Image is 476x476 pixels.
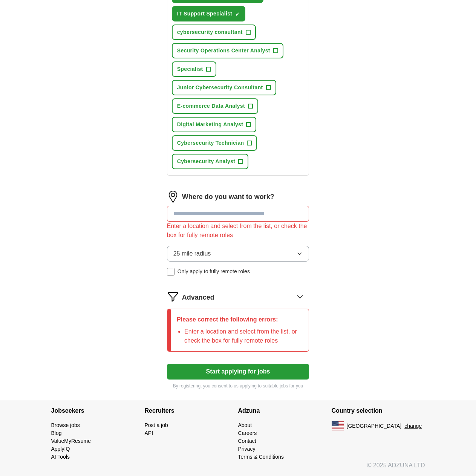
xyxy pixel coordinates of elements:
[178,268,250,275] span: Only apply to fully remote roles
[177,102,245,110] span: E-commerce Data Analyst
[172,117,257,132] button: Digital Marketing Analyst
[51,422,80,428] a: Browse jobs
[172,80,276,95] button: Junior Cybersecurity Consultant
[177,139,244,147] span: Cybersecurity Technician
[172,6,246,21] button: IT Support Specialist✓
[172,43,283,58] button: Security Operations Center Analyst
[172,98,258,114] button: E-commerce Data Analyst
[173,249,211,258] span: 25 mile radius
[167,364,309,380] button: Start applying for jobs
[172,61,216,77] button: Specialist
[177,28,243,36] span: cybersecurity consultant
[182,192,274,202] label: Where do you want to work?
[177,10,233,18] span: IT Support Specialist
[172,24,256,40] button: cybersecurity consultant
[172,135,257,151] button: Cybersecurity Technician
[238,446,256,452] a: Privacy
[51,438,91,444] a: ValueMyResume
[238,438,256,444] a: Contact
[177,47,270,55] span: Security Operations Center Analyst
[145,422,168,428] a: Post a job
[177,158,236,165] span: Cybersecurity Analyst
[167,191,179,203] img: location.png
[167,222,309,240] div: Enter a location and select from the list, or check the box for fully remote roles
[177,65,203,73] span: Specialist
[167,246,309,262] button: 25 mile radius
[145,430,153,436] a: API
[238,454,284,460] a: Terms & Conditions
[51,430,62,436] a: Blog
[51,446,70,452] a: ApplyIQ
[238,430,257,436] a: Careers
[184,327,303,345] li: Enter a location and select from the list, or check the box for fully remote roles
[404,422,422,430] button: change
[347,422,402,430] span: [GEOGRAPHIC_DATA]
[332,400,425,421] h4: Country selection
[238,422,252,428] a: About
[177,84,263,92] span: Junior Cybersecurity Consultant
[177,315,303,324] p: Please correct the following errors:
[182,292,214,303] span: Advanced
[172,154,249,169] button: Cybersecurity Analyst
[167,291,179,303] img: filter
[51,454,70,460] a: AI Tools
[45,461,431,476] div: © 2025 ADZUNA LTD
[177,121,243,129] span: Digital Marketing Analyst
[235,11,240,17] span: ✓
[332,421,344,430] img: US flag
[167,268,174,275] input: Only apply to fully remote roles
[167,383,309,389] p: By registering, you consent to us applying to suitable jobs for you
